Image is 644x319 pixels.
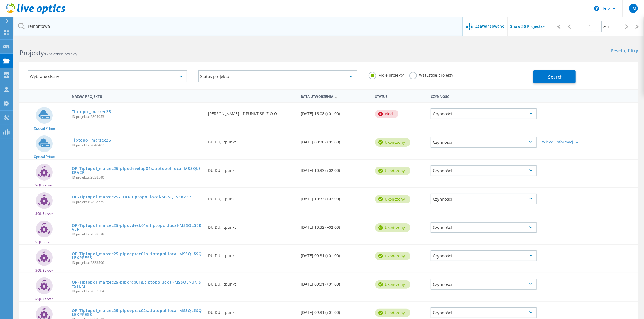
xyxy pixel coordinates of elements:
div: [DATE] 08:30 (+01:00) [298,131,372,150]
span: Search [548,74,563,80]
div: [PERSON_NAME], IT PUNKT SP. Z O.O. [205,103,298,121]
div: Data utworzenia [298,91,372,101]
div: Czynności [431,250,537,261]
span: SQL Server [35,240,53,244]
span: TM [630,6,636,11]
span: ID projektu: 2833506 [72,261,202,264]
div: Czynności [431,165,537,176]
div: Wybrane skany [28,70,187,82]
span: ID projektu: 2848482 [72,143,202,147]
svg: \n [594,6,599,11]
div: DU DU, itpunkt [205,188,298,206]
button: Search [533,70,576,83]
b: Projekty [19,48,44,57]
div: Ukończony [375,280,410,289]
label: Wszystkie projekty [409,72,453,77]
span: ID projektu: 2838540 [72,176,202,179]
span: Optical Prime [34,155,55,159]
div: Ukończony [375,252,410,260]
span: of 1 [603,25,609,29]
a: OP-Tiptopol_marzec25-plpovdesk01s.tiptopol.local-MSSQLSERVER [72,223,202,231]
a: OP-Tiptopol_marzec25-plporcp01s.tiptopol.local-MSSQL$UNISYSTEM [72,280,202,288]
div: Czynności [431,108,537,119]
div: Czynności [431,137,537,148]
a: OP-Tiptopol_marzec25-plpoeprac02s.tiptopol.local-MSSQL$SQLEXPRESS [72,309,202,316]
div: Ukończony [375,195,410,203]
span: SQL Server [35,269,53,272]
a: Resetuj filtry [611,49,638,53]
div: Czynności [431,279,537,290]
div: [DATE] 10:32 (+02:00) [298,216,372,235]
div: [DATE] 09:31 (+01:00) [298,245,372,263]
div: Status projektu [198,70,357,82]
span: Optical Prime [34,127,55,130]
span: ID projektu: 2833504 [72,289,202,293]
div: DU DU, itpunkt [205,160,298,178]
div: Błąd [375,110,398,118]
div: DU DU, itpunkt [205,216,298,235]
span: ID projektu: 2864053 [72,115,202,118]
a: OP-Tiptopol_marzec25-TTKK.tiptopol.local-MSSQLSERVER [72,195,191,199]
div: Ukończony [375,138,410,147]
div: Ukończony [375,223,410,232]
a: Tiptopol_marzec25 [72,138,111,142]
div: Czynności [431,307,537,318]
a: OP-Tiptopol_marzec25-plpodevelop01s.tiptopol.local-MSSQLSERVER [72,167,202,174]
div: DU DU, itpunkt [205,245,298,263]
label: Moje projekty [369,72,404,77]
div: [DATE] 10:33 (+02:00) [298,188,372,206]
span: SQL Server [35,184,53,187]
div: [DATE] 16:08 (+01:00) [298,103,372,121]
a: Live Optics Dashboard [6,12,65,16]
a: Tiptopol_marzec25 [72,110,111,114]
span: ID projektu: 2838538 [72,233,202,236]
div: | [633,17,644,36]
span: SQL Server [35,212,53,215]
div: | [552,17,564,36]
div: Więcej informacji [542,140,586,144]
div: Status [372,91,428,101]
div: DU DU, itpunkt [205,131,298,150]
div: DU DU, itpunkt [205,273,298,292]
div: Czynności [431,222,537,233]
span: Zaawansowane [476,24,505,28]
input: Wyszukaj projekty według nazwy, właściciela, identyfikatora, firmy itp. [14,17,463,36]
span: 9 Znalezione projekty [44,52,77,56]
div: Ukończony [375,309,410,317]
div: [DATE] 09:31 (+01:00) [298,273,372,292]
a: OP-Tiptopol_marzec25-plpoeprac01s.tiptopol.local-MSSQL$SQLEXPRESS [72,252,202,260]
div: [DATE] 10:33 (+02:00) [298,160,372,178]
div: Czynności [428,91,539,101]
div: Ukończony [375,167,410,175]
span: SQL Server [35,297,53,301]
div: Nazwa projektu [69,91,205,101]
div: Czynności [431,194,537,204]
span: ID projektu: 2838539 [72,200,202,204]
